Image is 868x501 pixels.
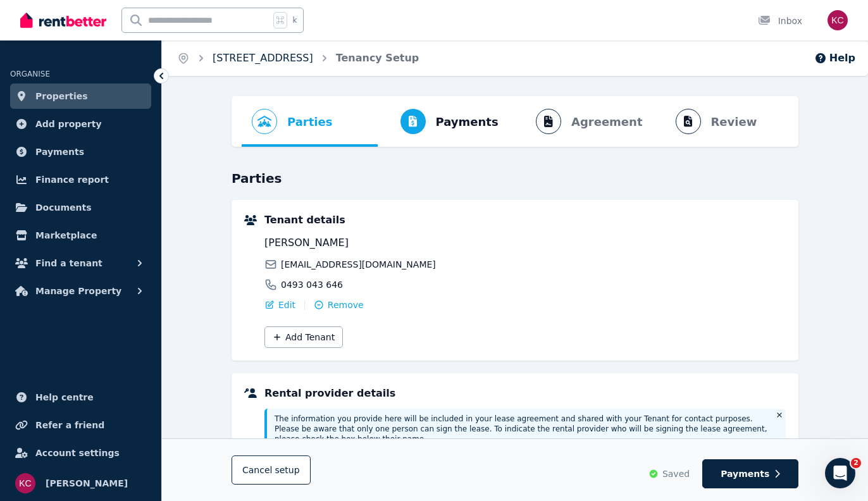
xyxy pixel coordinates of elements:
[275,414,768,444] p: The information you provide here will be included in your lease agreement and shared with your Te...
[232,455,311,485] button: Cancelsetup
[35,89,88,104] span: Properties
[213,52,313,64] a: [STREET_ADDRESS]
[10,111,151,137] a: Add property
[35,283,121,299] span: Manage Property
[264,386,786,401] h5: Rental provider details
[814,51,855,66] button: Help
[35,116,102,132] span: Add property
[10,412,151,438] a: Refer a friend
[662,467,690,480] span: Saved
[20,11,106,30] img: RentBetter
[287,113,332,131] span: Parties
[264,213,786,228] h5: Tenant details
[314,299,364,311] button: Remove
[242,465,300,475] span: Cancel
[10,83,151,109] a: Properties
[10,223,151,248] a: Marketplace
[275,464,299,476] span: setup
[35,390,94,405] span: Help centre
[10,167,151,192] a: Finance report
[336,51,419,66] span: Tenancy Setup
[10,385,151,410] a: Help centre
[264,326,343,348] button: Add Tenant
[825,458,855,488] iframe: Intercom live chat
[10,278,151,304] button: Manage Property
[242,96,342,147] button: Parties
[35,144,84,159] span: Payments
[292,15,297,25] span: k
[264,299,295,311] button: Edit
[278,299,295,311] span: Edit
[328,299,364,311] span: Remove
[35,256,102,271] span: Find a tenant
[15,473,35,493] img: Kylie Cochrane
[281,258,436,271] span: [EMAIL_ADDRESS][DOMAIN_NAME]
[10,250,151,276] button: Find a tenant
[35,200,92,215] span: Documents
[232,96,798,147] nav: Progress
[281,278,343,291] span: 0493 043 646
[10,139,151,164] a: Payments
[35,417,104,433] span: Refer a friend
[35,445,120,461] span: Account settings
[851,458,861,468] span: 2
[46,476,128,491] span: [PERSON_NAME]
[303,299,306,311] span: |
[232,170,798,187] h3: Parties
[758,15,802,27] div: Inbox
[10,440,151,466] a: Account settings
[721,467,769,480] span: Payments
[436,113,499,131] span: Payments
[264,235,521,250] span: [PERSON_NAME]
[378,96,509,147] button: Payments
[244,388,257,398] img: Rental providers
[162,40,434,76] nav: Breadcrumb
[702,459,798,488] button: Payments
[35,228,97,243] span: Marketplace
[828,10,848,30] img: Kylie Cochrane
[10,70,50,78] span: ORGANISE
[35,172,109,187] span: Finance report
[10,195,151,220] a: Documents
